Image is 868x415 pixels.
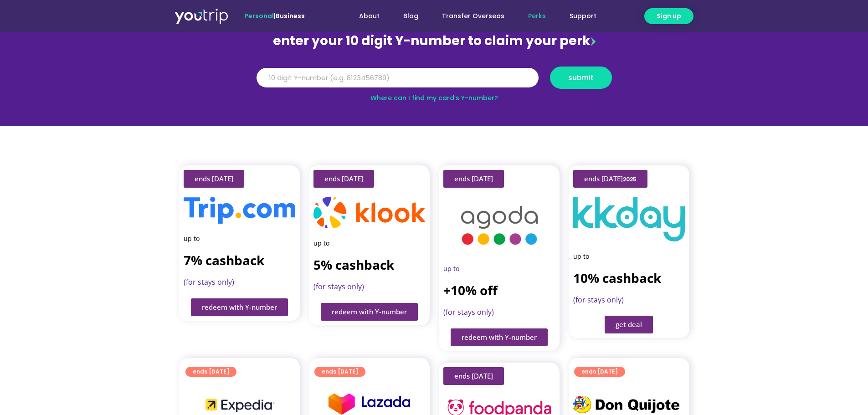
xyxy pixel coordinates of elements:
a: ends [DATE] [314,367,365,377]
span: ends [DATE] [454,373,493,379]
a: ends [DATE]2025 [573,170,647,188]
span: ends [DATE] [322,367,358,377]
span: ends [DATE] [581,367,618,377]
strong: 7% cashback [184,251,264,269]
input: 10 digit Y-number (e.g. 8123456789) [257,68,539,88]
div: up to [313,237,425,249]
a: ends [DATE] [574,367,625,377]
span: ends [DATE] [584,175,637,182]
nav: Menu [329,8,608,25]
span: Personal [244,11,274,20]
span: redeem with Y-number [462,334,537,341]
span: Sign up [657,11,681,21]
div: (for stays only) [573,293,685,307]
span: | [244,11,305,20]
span: 2025 [623,175,637,183]
a: ends [DATE] [313,170,374,188]
span: redeem with Y-number [332,308,407,315]
a: Where can I find my card’s Y-number? [370,93,498,102]
a: Transfer Overseas [430,8,516,25]
span: submit [568,74,594,81]
a: ends [DATE] [443,367,504,385]
div: (for stays only) [443,306,555,319]
a: ends [DATE] [184,170,244,188]
div: enter your 10 digit Y-number to claim your perk [252,29,616,53]
a: redeem with Y-number [321,303,418,321]
span: ends [DATE] [324,175,363,182]
span: ends [DATE] [193,367,229,377]
div: (for stays only) [184,276,295,289]
span: up to [443,264,459,273]
strong: +10% off [443,282,498,299]
span: get deal [616,321,642,328]
button: submit [550,67,612,89]
strong: 5% cashback [313,256,394,273]
div: up to [573,251,685,262]
a: redeem with Y-number [451,328,548,346]
a: Business [276,11,305,20]
a: Blog [391,8,430,25]
span: ends [DATE] [195,175,233,182]
div: up to [184,233,295,245]
div: (for stays only) [313,280,425,294]
a: redeem with Y-number [191,298,288,316]
span: redeem with Y-number [202,304,277,311]
a: About [347,8,391,25]
strong: 10% cashback [573,269,661,287]
a: ends [DATE] [443,170,504,188]
a: Perks [516,8,558,25]
a: ends [DATE] [185,367,236,377]
a: Support [558,8,608,25]
a: get deal [605,316,653,333]
span: ends [DATE] [454,175,493,182]
a: Sign up [644,8,693,24]
form: Y Number [257,67,612,96]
